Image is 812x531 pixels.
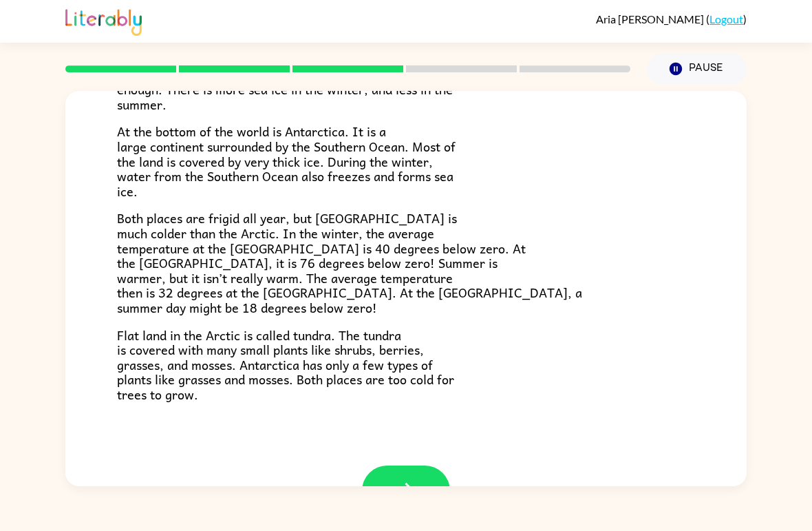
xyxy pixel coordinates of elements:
div: ( ) [596,12,747,25]
img: Literably [65,6,142,36]
span: At the bottom of the world is Antarctica. It is a large continent surrounded by the Southern Ocea... [117,121,456,200]
span: Aria [PERSON_NAME] [596,12,706,25]
span: Flat land in the Arctic is called tundra. The tundra is covered with many small plants like shrub... [117,325,454,404]
a: Logout [709,12,743,25]
button: Pause [647,53,747,85]
span: Both places are frigid all year, but [GEOGRAPHIC_DATA] is much colder than the Arctic. In the win... [117,208,582,317]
